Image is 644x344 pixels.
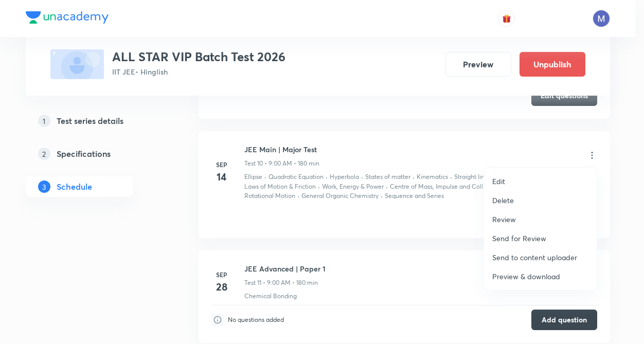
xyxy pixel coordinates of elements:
p: Review [492,214,516,225]
p: Send to content uploader [492,252,577,263]
p: Send for Review [492,233,546,244]
p: Edit [492,176,505,187]
p: Preview & download [492,271,560,282]
p: Delete [492,195,514,206]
